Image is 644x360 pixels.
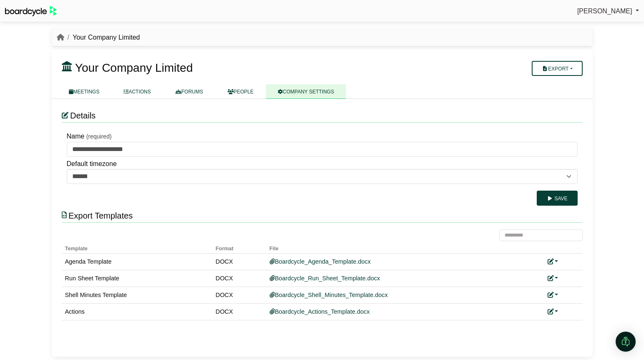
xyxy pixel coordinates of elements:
a: Boardcycle_Run_Sheet_Template.docx [270,275,380,282]
nav: breadcrumb [57,32,140,43]
td: DOCX [212,270,266,287]
td: DOCX [212,253,266,270]
button: Export [532,61,582,76]
a: [PERSON_NAME] [577,6,639,17]
small: (required) [86,133,112,140]
a: MEETINGS [57,84,112,99]
td: Agenda Template [62,253,212,270]
td: DOCX [212,287,266,303]
span: [PERSON_NAME] [577,8,632,15]
td: DOCX [212,303,266,320]
a: FORUMS [163,84,215,99]
th: Template [62,241,212,253]
a: Boardcycle_Shell_Minutes_Template.docx [270,292,388,298]
label: Default timezone [67,159,117,169]
div: Open Intercom Messenger [616,332,636,352]
span: Export Templates [68,211,133,220]
span: Your Company Limited [75,61,193,74]
a: COMPANY SETTINGS [266,84,346,99]
a: PEOPLE [215,84,266,99]
a: ACTIONS [111,84,163,99]
span: Details [70,111,96,120]
a: Boardcycle_Agenda_Template.docx [270,258,371,265]
li: Your Company Limited [64,32,140,43]
img: BoardcycleBlackGreen-aaafeed430059cb809a45853b8cf6d952af9d84e6e89e1f1685b34bfd5cb7d64.svg [5,6,57,16]
td: Shell Minutes Template [62,287,212,303]
label: Name [67,131,85,142]
th: File [266,241,544,253]
td: Run Sheet Template [62,270,212,287]
td: Actions [62,303,212,320]
th: Format [212,241,266,253]
a: Boardcycle_Actions_Template.docx [270,308,370,315]
button: Save [537,191,577,206]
